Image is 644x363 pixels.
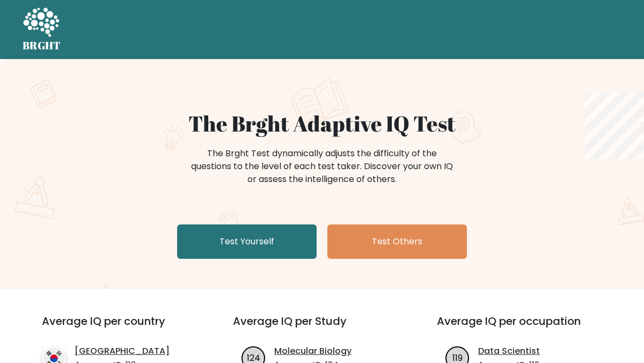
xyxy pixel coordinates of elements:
[478,345,540,358] a: Data Scientist
[177,224,317,259] a: Test Yourself
[42,315,194,340] h3: Average IQ per country
[327,224,467,259] a: Test Others
[233,315,411,340] h3: Average IQ per Study
[23,4,61,55] a: BRGHT
[60,111,584,136] h1: The Brght Adaptive IQ Test
[75,345,170,358] a: [GEOGRAPHIC_DATA]
[437,315,615,340] h3: Average IQ per occupation
[274,345,352,358] a: Molecular Biology
[23,39,61,52] h5: BRGHT
[188,147,456,186] div: The Brght Test dynamically adjusts the difficulty of the questions to the level of each test take...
